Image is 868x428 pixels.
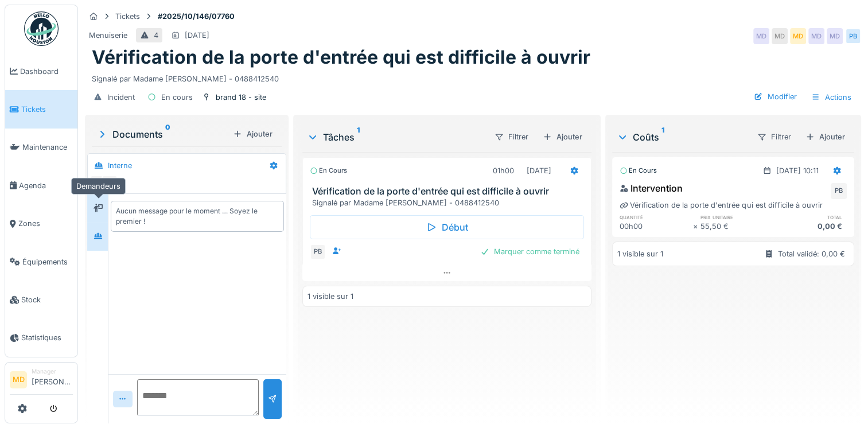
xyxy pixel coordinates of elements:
[22,256,73,267] span: Équipements
[89,30,127,41] div: Menuiserie
[21,332,73,343] span: Statistiques
[773,221,847,232] div: 0,00 €
[307,130,485,144] div: Tâches
[620,200,822,211] div: Vérification de la porte d'entrée qui est difficile à ouvrir
[90,175,106,191] div: MD
[71,178,126,194] div: Demandeurs
[10,371,27,388] li: MD
[310,244,326,260] div: PB
[310,215,584,239] div: Début
[620,213,693,221] h6: quantité
[102,175,118,191] div: PB
[620,221,693,232] div: 00h00
[92,69,854,84] div: Signalé par Madame [PERSON_NAME] - 0488412540
[154,30,158,41] div: 4
[312,197,586,208] div: Signalé par Madame [PERSON_NAME] - 0488412540
[845,28,861,44] div: PB
[308,291,353,302] div: 1 visible sur 1
[216,92,266,103] div: brand 18 - site
[312,186,586,197] h3: Vérification de la porte d'entrée qui est difficile à ouvrir
[5,243,77,281] a: Équipements
[161,92,193,103] div: En cours
[21,294,73,305] span: Stock
[5,319,77,357] a: Statistiques
[620,181,683,195] div: Intervention
[153,11,239,22] strong: #2025/10/146/07760
[24,11,59,46] img: Badge_color-CXgf-gQk.svg
[20,66,73,77] span: Dashboard
[228,126,277,142] div: Ajouter
[22,142,73,153] span: Maintenance
[620,166,657,176] div: En cours
[493,165,514,176] div: 01h00
[107,92,135,103] div: Incident
[5,129,77,166] a: Maintenance
[527,165,551,176] div: [DATE]
[617,130,748,144] div: Coûts
[801,129,850,145] div: Ajouter
[772,28,788,44] div: MD
[185,30,209,41] div: [DATE]
[32,367,73,392] li: [PERSON_NAME]
[5,52,77,90] a: Dashboard
[700,213,774,221] h6: prix unitaire
[357,130,360,144] sup: 1
[831,183,847,199] div: PB
[617,248,663,259] div: 1 visible sur 1
[773,213,847,221] h6: total
[5,281,77,318] a: Stock
[749,89,801,104] div: Modifier
[476,244,584,259] div: Marquer comme terminé
[19,180,73,191] span: Agenda
[661,130,664,144] sup: 1
[5,166,77,204] a: Agenda
[753,28,769,44] div: MD
[538,129,587,145] div: Ajouter
[806,89,857,106] div: Actions
[489,129,534,145] div: Filtrer
[21,104,73,115] span: Tickets
[115,11,140,22] div: Tickets
[10,367,73,395] a: MD Manager[PERSON_NAME]
[165,127,170,141] sup: 0
[5,205,77,243] a: Zones
[310,166,347,176] div: En cours
[32,367,73,376] div: Manager
[5,90,77,128] a: Tickets
[790,28,806,44] div: MD
[108,160,132,171] div: Interne
[96,127,228,141] div: Documents
[808,28,824,44] div: MD
[18,218,73,229] span: Zones
[693,221,700,232] div: ×
[776,165,819,176] div: [DATE] 10:11
[92,46,590,68] h1: Vérification de la porte d'entrée qui est difficile à ouvrir
[752,129,796,145] div: Filtrer
[116,206,279,227] div: Aucun message pour le moment … Soyez le premier !
[778,248,845,259] div: Total validé: 0,00 €
[700,221,774,232] div: 55,50 €
[827,28,843,44] div: MD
